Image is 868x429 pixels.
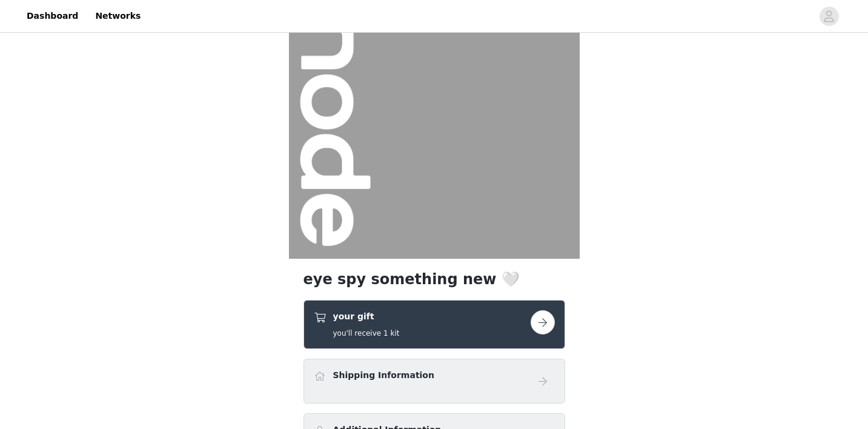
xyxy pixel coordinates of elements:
[303,268,565,290] h1: eye spy something new 🤍
[823,7,835,26] div: avatar
[333,310,400,323] h4: your gift
[19,2,85,30] a: Dashboard
[303,300,565,349] div: your gift
[88,2,148,30] a: Networks
[333,328,400,339] h5: you'll receive 1 kit
[303,359,565,404] div: Shipping Information
[333,369,434,382] h4: Shipping Information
